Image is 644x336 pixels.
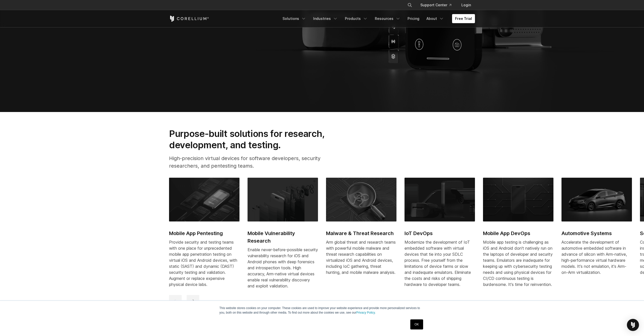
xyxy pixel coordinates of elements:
[169,178,239,221] img: Mobile App Pentesting
[405,178,475,293] a: IoT DevOps IoT DevOps Modernize the development of IoT embedded software with virtual devices tha...
[483,239,553,287] div: Mobile app testing is challenging as iOS and Android don't natively run on the laptops of develop...
[561,230,632,237] h2: Automotive Systems
[169,178,239,293] a: Mobile App Pentesting Mobile App Pentesting Provide security and testing teams with one place for...
[405,239,475,287] div: Modernize the development of IoT embedded software with virtual devices that tie into your SDLC p...
[279,14,309,23] a: Solutions
[169,155,341,170] p: High-precision virtual devices for software developers, security researchers, and pentesting teams.
[405,1,414,10] button: Search
[169,16,209,22] a: Corellium Home
[423,14,447,23] a: About
[169,230,239,237] h2: Mobile App Pentesting
[169,295,182,308] button: previous
[452,14,475,23] a: Free Trial
[483,230,553,237] h2: Mobile App DevOps
[483,178,553,221] img: Mobile App DevOps
[248,178,318,221] img: Mobile Vulnerability Research
[326,178,396,281] a: Malware & Threat Research Malware & Threat Research Arm global threat and research teams with pow...
[310,14,341,23] a: Industries
[401,1,475,10] div: Navigation Menu
[627,319,639,331] div: Open Intercom Messenger
[410,319,423,329] a: OK
[356,311,376,314] a: Privacy Policy.
[561,178,632,221] img: Automotive Systems
[169,239,239,287] div: Provide security and testing teams with one place for unprecedented mobile app penetration testin...
[326,178,396,221] img: Malware & Threat Research
[187,295,199,308] button: next
[342,14,371,23] a: Products
[169,128,341,151] h2: Purpose-built solutions for research, development, and testing.
[405,14,422,23] a: Pricing
[405,230,475,237] h2: IoT DevOps
[248,178,318,295] a: Mobile Vulnerability Research Mobile Vulnerability Research Enable never-before-possible security...
[457,1,475,10] a: Login
[248,230,318,245] h2: Mobile Vulnerability Research
[248,247,318,289] div: Enable never-before-possible security vulnerability research for iOS and Android phones with deep...
[405,178,475,221] img: IoT DevOps
[561,239,632,275] p: Accelerate the development of automotive embedded software in advance of silicon with Arm-native,...
[219,306,425,315] p: This website stores cookies on your computer. These cookies are used to improve your website expe...
[416,1,455,10] a: Support Center
[279,14,475,23] div: Navigation Menu
[372,14,404,23] a: Resources
[326,230,396,237] h2: Malware & Threat Research
[326,239,396,275] div: Arm global threat and research teams with powerful mobile malware and threat research capabilitie...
